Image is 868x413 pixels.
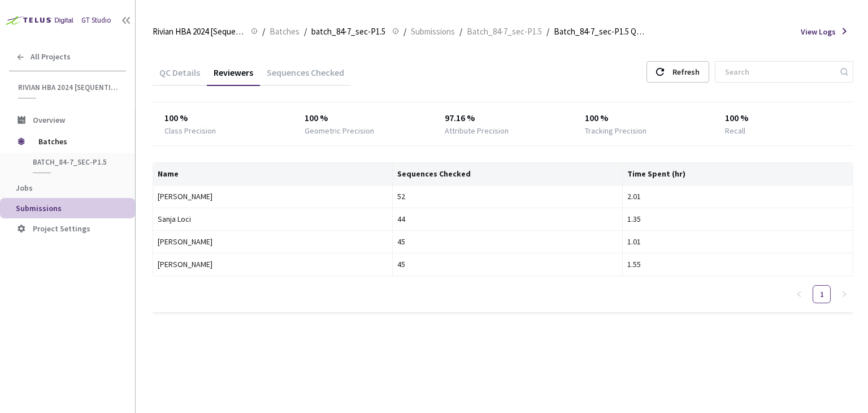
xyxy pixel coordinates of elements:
[841,291,848,298] span: right
[164,125,216,136] div: Class Precision
[16,183,33,193] span: Jobs
[16,203,62,213] span: Submissions
[465,25,544,37] a: Batch_84-7_sec-P1.5
[790,285,808,303] button: left
[270,25,300,38] span: Batches
[725,111,842,125] div: 100 %
[796,291,802,298] span: left
[153,163,393,186] th: Name
[627,213,848,225] div: 1.35
[158,258,388,270] div: [PERSON_NAME]
[81,15,111,26] div: GT Studio
[801,26,836,37] span: View Logs
[397,258,618,270] div: 45
[554,25,645,38] span: Batch_84-7_sec-P1.5 QC - [DATE]
[813,286,830,303] a: 1
[311,25,385,38] span: batch_84-7_sec-P1.5
[153,25,244,38] span: Rivian HBA 2024 [Sequential]
[260,67,351,86] div: Sequences Checked
[18,83,119,92] span: Rivian HBA 2024 [Sequential]
[262,25,265,38] li: /
[835,285,853,303] li: Next Page
[445,125,509,136] div: Attribute Precision
[623,163,853,186] th: Time Spent (hr)
[304,25,307,38] li: /
[393,163,623,186] th: Sequences Checked
[835,285,853,303] button: right
[267,25,302,37] a: Batches
[718,62,839,82] input: Search
[445,111,562,125] div: 97.16 %
[158,213,388,225] div: Sanja Loci
[305,111,422,125] div: 100 %
[403,25,406,38] li: /
[813,285,831,303] li: 1
[627,258,848,270] div: 1.55
[467,25,542,38] span: Batch_84-7_sec-P1.5
[397,213,618,225] div: 44
[397,190,618,203] div: 52
[305,125,374,136] div: Geometric Precision
[38,130,116,153] span: Batches
[397,235,618,248] div: 45
[31,52,71,62] span: All Projects
[158,235,388,248] div: [PERSON_NAME]
[627,190,848,203] div: 2.01
[153,67,207,86] div: QC Details
[546,25,549,38] li: /
[585,125,646,136] div: Tracking Precision
[790,285,808,303] li: Previous Page
[459,25,462,38] li: /
[164,111,281,125] div: 100 %
[33,223,90,234] span: Project Settings
[627,235,848,248] div: 1.01
[207,67,260,86] div: Reviewers
[725,125,745,136] div: Recall
[672,62,700,82] div: Refresh
[411,25,455,38] span: Submissions
[33,157,116,167] span: batch_84-7_sec-P1.5
[158,190,388,203] div: [PERSON_NAME]
[585,111,702,125] div: 100 %
[409,25,457,37] a: Submissions
[33,115,65,125] span: Overview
